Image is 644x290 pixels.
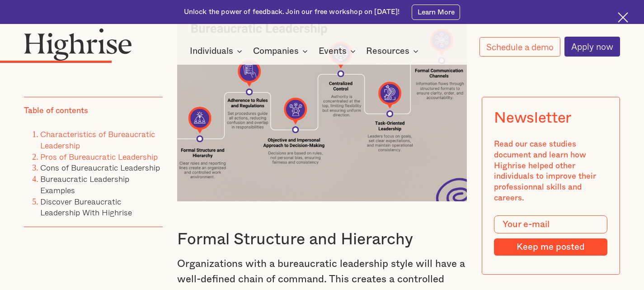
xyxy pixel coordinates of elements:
[319,46,347,57] div: Events
[412,5,460,20] a: Learn More
[40,128,155,152] a: Characteristics of Bureaucratic Leadership
[40,150,158,163] a: Pros of Bureaucratic Leadership
[253,46,299,57] div: Companies
[366,46,409,57] div: Resources
[190,46,245,57] div: Individuals
[319,46,358,57] div: Events
[24,105,88,116] div: Table of contents
[184,7,400,17] div: Unlock the power of feedback. Join our free workshop on [DATE]!
[24,28,132,61] img: Highrise logo
[40,172,129,196] a: Bureaucratic Leadership Examples
[494,215,607,256] form: Modal Form
[190,46,233,57] div: Individuals
[40,161,160,174] a: Cons of Bureaucratic Leadership
[177,229,466,250] h3: Formal Structure and Hierarchy
[479,37,560,57] a: Schedule a demo
[366,46,421,57] div: Resources
[494,139,607,203] div: Read our case studies document and learn how Highrise helped other individuals to improve their p...
[253,46,310,57] div: Companies
[494,238,607,255] input: Keep me posted
[618,12,628,23] img: Cross icon
[494,109,571,127] div: Newsletter
[494,215,607,233] input: Your e-mail
[40,195,132,219] a: Discover Bureaucratic Leadership With Highrise
[564,37,620,57] a: Apply now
